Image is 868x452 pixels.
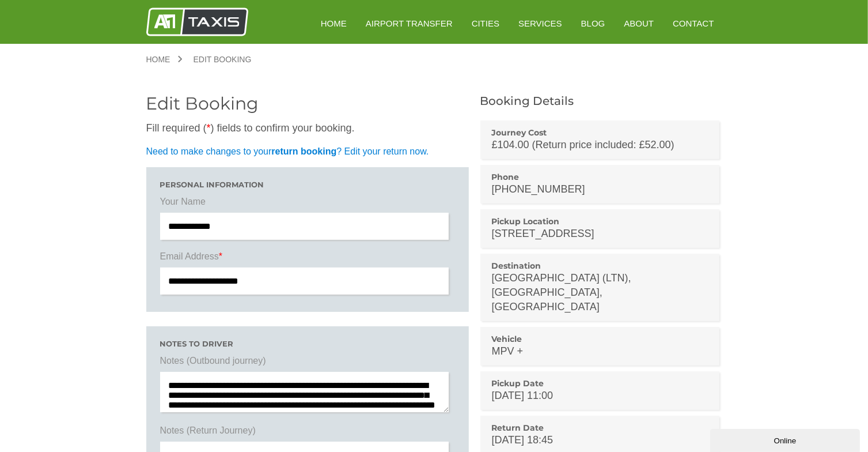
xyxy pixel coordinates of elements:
h3: Return Date [492,423,708,433]
p: [STREET_ADDRESS] [492,227,708,241]
label: Notes (Return Journey) [160,424,455,442]
h2: Edit Booking [146,95,469,112]
p: [DATE] 11:00 [492,389,708,403]
h3: Pickup Location [492,216,708,227]
iframe: chat widget [710,427,862,452]
p: [DATE] 18:45 [492,433,708,447]
a: Airport Transfer [358,9,461,37]
p: [GEOGRAPHIC_DATA] (LTN), [GEOGRAPHIC_DATA], [GEOGRAPHIC_DATA] [492,271,708,314]
img: A1 Taxis [146,7,248,36]
a: Home [146,55,182,63]
h3: Pickup Date [492,378,708,389]
a: Blog [573,9,613,37]
a: Cities [464,9,507,37]
label: Notes (Outbound journey) [160,355,455,372]
label: Your Name [160,195,455,213]
a: Edit Booking [182,55,263,63]
strong: return booking [271,146,336,156]
a: Contact [665,9,722,37]
a: Need to make changes to yourreturn booking? Edit your return now. [146,146,429,156]
p: [PHONE_NUMBER] [492,182,708,197]
a: HOME [313,9,355,37]
h3: Destination [492,261,708,271]
a: Services [510,9,570,37]
p: Fill required ( ) fields to confirm your booking. [146,121,469,135]
h2: Booking Details [480,95,722,107]
h3: Phone [492,172,708,182]
h3: Journey Cost [492,127,708,138]
h3: Notes to driver [160,340,455,348]
h3: Personal Information [160,181,455,189]
p: MPV + [492,344,708,359]
h3: Vehicle [492,334,708,344]
a: About [616,9,662,37]
p: £104.00 (Return price included: £52.00) [492,138,708,152]
label: Email Address [160,250,455,268]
